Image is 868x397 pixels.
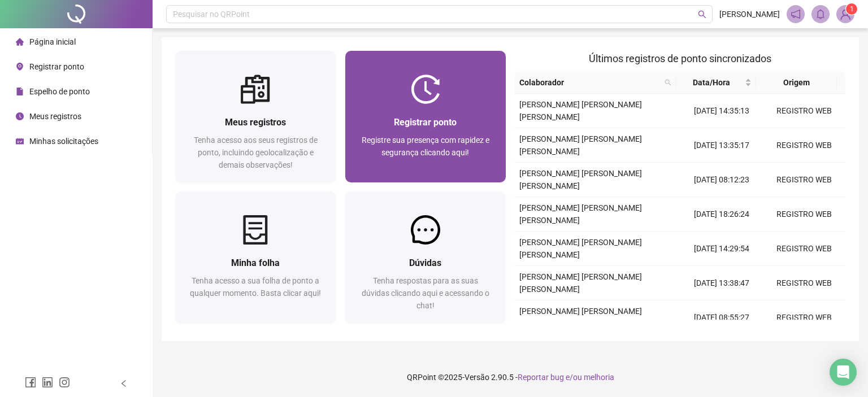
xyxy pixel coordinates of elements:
[345,51,506,182] a: Registrar pontoRegistre sua presença com rapidez e segurança clicando aqui!
[719,8,780,20] span: [PERSON_NAME]
[519,307,642,328] span: [PERSON_NAME] [PERSON_NAME] [PERSON_NAME]
[362,136,489,157] span: Registre sua presença com rapidez e segurança clicando aqui!
[680,300,763,335] td: [DATE] 08:55:27
[225,117,286,128] span: Meus registros
[519,203,642,225] span: [PERSON_NAME] [PERSON_NAME] [PERSON_NAME]
[837,6,854,23] img: 93472
[175,191,336,323] a: Minha folhaTenha acesso a sua folha de ponto a qualquer momento. Basta clicar aqui!
[59,377,70,388] span: instagram
[29,87,90,96] span: Espelho de ponto
[763,232,845,266] td: REGISTRO WEB
[518,373,614,382] span: Reportar bug e/ou melhoria
[16,112,24,120] span: clock-circle
[846,3,857,15] sup: Atualize o seu contato no menu Meus Dados
[29,37,76,46] span: Página inicial
[680,94,763,128] td: [DATE] 14:35:13
[194,136,318,169] span: Tenha acesso aos seus registros de ponto, incluindo geolocalização e demais observações!
[409,258,441,268] span: Dúvidas
[42,377,53,388] span: linkedin
[830,359,857,386] div: Open Intercom Messenger
[680,76,743,89] span: Data/Hora
[850,5,854,13] span: 1
[29,137,98,146] span: Minhas solicitações
[16,137,24,145] span: schedule
[16,38,24,46] span: home
[763,197,845,232] td: REGISTRO WEB
[16,88,24,95] span: file
[25,377,36,388] span: facebook
[791,9,801,19] span: notification
[698,10,706,19] span: search
[763,128,845,163] td: REGISTRO WEB
[589,53,771,64] span: Últimos registros de ponto sincronizados
[16,63,24,71] span: environment
[756,72,836,94] th: Origem
[465,373,489,382] span: Versão
[231,258,280,268] span: Minha folha
[665,79,671,86] span: search
[815,9,826,19] span: bell
[362,276,489,310] span: Tenha respostas para as suas dúvidas clicando aqui e acessando o chat!
[763,163,845,197] td: REGISTRO WEB
[190,276,321,298] span: Tenha acesso a sua folha de ponto a qualquer momento. Basta clicar aqui!
[680,128,763,163] td: [DATE] 13:35:17
[680,232,763,266] td: [DATE] 14:29:54
[662,74,674,91] span: search
[519,238,642,259] span: [PERSON_NAME] [PERSON_NAME] [PERSON_NAME]
[153,357,868,397] footer: QRPoint © 2025 - 2.90.5 -
[394,117,457,128] span: Registrar ponto
[519,76,660,89] span: Colaborador
[519,134,642,156] span: [PERSON_NAME] [PERSON_NAME] [PERSON_NAME]
[763,266,845,300] td: REGISTRO WEB
[519,272,642,294] span: [PERSON_NAME] [PERSON_NAME] [PERSON_NAME]
[763,94,845,128] td: REGISTRO WEB
[676,72,756,94] th: Data/Hora
[680,163,763,197] td: [DATE] 08:12:23
[29,62,84,71] span: Registrar ponto
[680,266,763,300] td: [DATE] 13:38:47
[519,169,642,190] span: [PERSON_NAME] [PERSON_NAME] [PERSON_NAME]
[175,51,336,182] a: Meus registrosTenha acesso aos seus registros de ponto, incluindo geolocalização e demais observa...
[763,300,845,335] td: REGISTRO WEB
[345,191,506,323] a: DúvidasTenha respostas para as suas dúvidas clicando aqui e acessando o chat!
[519,100,642,121] span: [PERSON_NAME] [PERSON_NAME] [PERSON_NAME]
[680,197,763,232] td: [DATE] 18:26:24
[120,379,128,387] span: left
[29,112,81,121] span: Meus registros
